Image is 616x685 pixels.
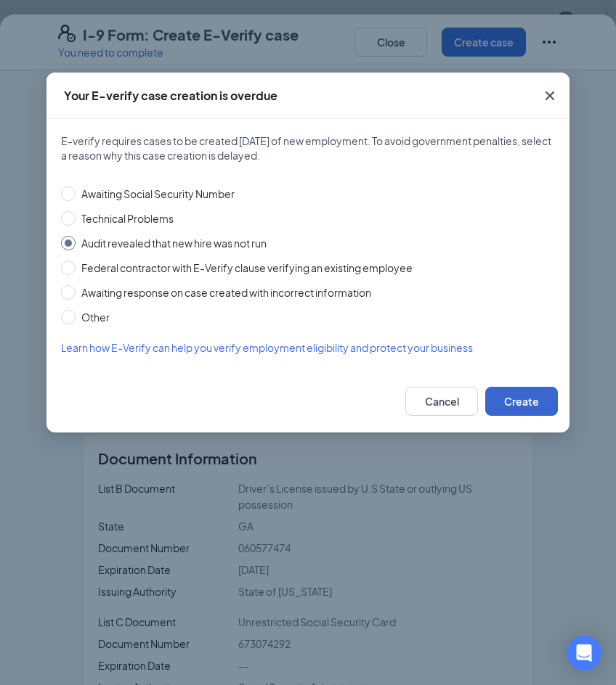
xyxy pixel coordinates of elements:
[76,260,418,276] span: Federal contractor with E-Verify clause verifying an existing employee
[76,235,272,251] span: Audit revealed that new hire was not run
[61,134,555,163] span: E-verify requires cases to be created [DATE] of new employment. To avoid government penalties, se...
[76,284,377,300] span: Awaiting response on case created with incorrect information
[61,341,473,354] span: Learn how E-Verify can help you verify employment eligibility and protect your business
[405,387,478,416] button: Cancel
[64,88,277,104] div: Your E-verify case creation is overdue
[76,309,115,325] span: Other
[61,340,555,356] a: Learn how E-Verify can help you verify employment eligibility and protect your business
[485,387,558,416] button: Create
[530,73,570,119] button: Close
[541,87,559,104] svg: Cross
[76,186,240,202] span: Awaiting Social Security Number
[76,210,179,226] span: Technical Problems
[567,636,601,670] div: Open Intercom Messenger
